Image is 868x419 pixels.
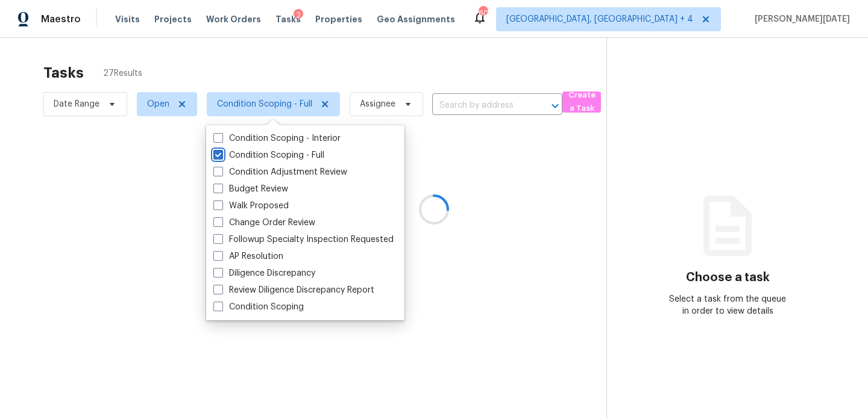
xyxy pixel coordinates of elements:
[294,9,303,21] div: 2
[479,7,487,19] div: 60
[213,301,304,313] label: Condition Scoping
[213,200,289,212] label: Walk Proposed
[213,234,394,246] label: Followup Specialty Inspection Requested
[213,250,283,262] label: AP Resolution
[213,183,288,195] label: Budget Review
[213,149,324,161] label: Condition Scoping - Full
[213,284,374,296] label: Review Diligence Discrepancy Report
[213,217,315,229] label: Change Order Review
[213,132,341,144] label: Condition Scoping - Interior
[213,166,347,178] label: Condition Adjustment Review
[213,267,315,279] label: Diligence Discrepancy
